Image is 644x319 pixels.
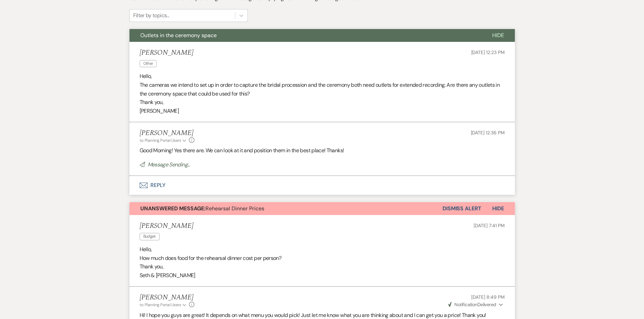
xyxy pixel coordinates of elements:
[140,107,505,115] p: [PERSON_NAME]
[140,205,264,212] span: Rehearsal Dinner Prices
[140,302,181,308] span: to: Planning Portal Users
[448,301,496,308] span: Delivered
[481,202,515,215] button: Hide
[129,29,481,42] button: Outlets in the ceremony space
[140,205,206,212] strong: Unanswered Message:
[471,130,505,136] span: [DATE] 12:36 PM
[140,271,505,280] p: Seth & [PERSON_NAME]
[129,202,443,215] button: Unanswered Message:Rehearsal Dinner Prices
[140,245,505,254] p: Hello,
[140,129,195,137] h5: [PERSON_NAME]
[140,98,505,107] p: Thank you,
[140,146,505,155] p: Good Morning! Yes there are. We can look at it and position them in the best place! Thanks!
[140,160,505,169] p: Message Sending...
[492,205,504,212] span: Hide
[140,302,188,308] button: to: Planning Portal Users
[140,60,157,67] span: Other
[140,81,505,98] p: The cameras we intend to set up in order to capture the bridal procession and the ceremony both n...
[133,11,169,20] div: Filter by topics...
[140,222,193,230] h5: [PERSON_NAME]
[454,301,477,308] span: Notification
[140,254,505,263] p: How much does food for the rehearsal dinner cost per person?
[140,32,217,39] span: Outlets in the ceremony space
[140,138,181,143] span: to: Planning Portal Users
[140,137,188,143] button: to: Planning Portal Users
[140,72,505,81] p: Hello,
[443,202,481,215] button: Dismiss Alert
[471,294,504,300] span: [DATE] 8:49 PM
[447,301,504,308] button: NotificationDelivered
[492,32,504,39] span: Hide
[481,29,515,42] button: Hide
[140,49,193,57] h5: [PERSON_NAME]
[140,262,505,271] p: Thank you,
[129,176,515,195] button: Reply
[140,233,160,240] span: Budget
[471,49,505,55] span: [DATE] 12:23 PM
[474,222,504,229] span: [DATE] 7:41 PM
[140,293,195,302] h5: [PERSON_NAME]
